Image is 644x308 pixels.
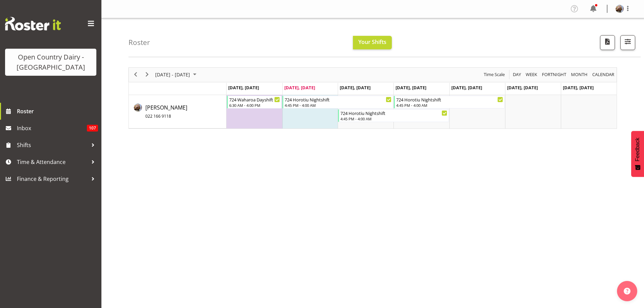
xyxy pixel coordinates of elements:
[229,102,280,108] div: 6:30 AM - 4:00 PM
[483,70,506,79] button: Time Scale
[396,102,503,108] div: 4:45 PM - 4:00 AM
[624,288,630,294] img: help-xxl-2.png
[282,96,393,109] div: Brent Adams"s event - 724 Horotiu Nightshift Begin From Tuesday, September 23, 2025 at 4:45:00 PM...
[394,96,505,109] div: Brent Adams"s event - 724 Horotiu Nightshift Begin From Thursday, September 25, 2025 at 4:45:00 P...
[145,103,187,120] a: [PERSON_NAME]022 166 9118
[141,68,153,82] div: next period
[12,52,90,72] div: Open Country Dairy - [GEOGRAPHIC_DATA]
[396,96,503,103] div: 724 Horotiu Nightshift
[321,35,352,52] button: Later
[338,109,449,122] div: Brent Adams"s event - 724 Horotiu Nightshift Begin From Wednesday, September 24, 2025 at 4:45:00 ...
[17,140,88,150] span: Shifts
[483,70,505,79] span: Time Scale
[17,106,98,116] span: Roster
[340,85,371,91] span: [DATE], [DATE]
[145,113,171,119] span: 022 166 9118
[229,96,280,103] div: 724 Waharoa Dayshift
[512,70,522,79] button: Timeline Day
[128,67,617,129] div: Timeline Week of September 23, 2025
[129,95,226,128] td: Brent Adams resource
[17,123,87,133] span: Inbox
[525,70,538,79] span: Week
[17,174,88,184] span: Finance & Reporting
[227,96,282,109] div: Brent Adams"s event - 724 Waharoa Dayshift Begin From Monday, September 22, 2025 at 6:30:00 AM GM...
[284,85,315,91] span: [DATE], [DATE]
[512,70,522,79] span: Day
[631,131,644,177] button: Feedback - Show survey
[635,138,641,161] span: Feedback
[153,68,200,82] div: September 22 - 28, 2025
[130,68,141,82] div: previous period
[285,96,391,103] div: 724 Horotiu Nightshift
[131,70,140,79] button: Previous
[591,70,616,79] button: Month
[541,70,568,79] button: Fortnight
[246,8,273,35] img: notification icon
[154,70,199,79] button: September 2025
[273,8,399,24] div: Subscribe to our notifications for the latest news and updates. You can disable anytime.
[592,70,615,79] span: calendar
[451,85,482,91] span: [DATE], [DATE]
[87,125,98,132] span: 107
[340,116,447,121] div: 4:45 PM - 4:00 AM
[355,35,398,52] button: Subscribe
[563,85,594,91] span: [DATE], [DATE]
[154,70,191,79] span: [DATE] - [DATE]
[541,70,567,79] span: Fortnight
[525,70,539,79] button: Timeline Week
[396,85,426,91] span: [DATE], [DATE]
[228,85,259,91] span: [DATE], [DATE]
[570,70,589,79] button: Timeline Month
[17,157,88,167] span: Time & Attendance
[507,85,538,91] span: [DATE], [DATE]
[570,70,588,79] span: Month
[226,95,617,128] table: Timeline Week of September 23, 2025
[340,110,447,116] div: 724 Horotiu Nightshift
[145,104,187,119] span: [PERSON_NAME]
[285,102,391,108] div: 4:45 PM - 4:00 AM
[143,70,152,79] button: Next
